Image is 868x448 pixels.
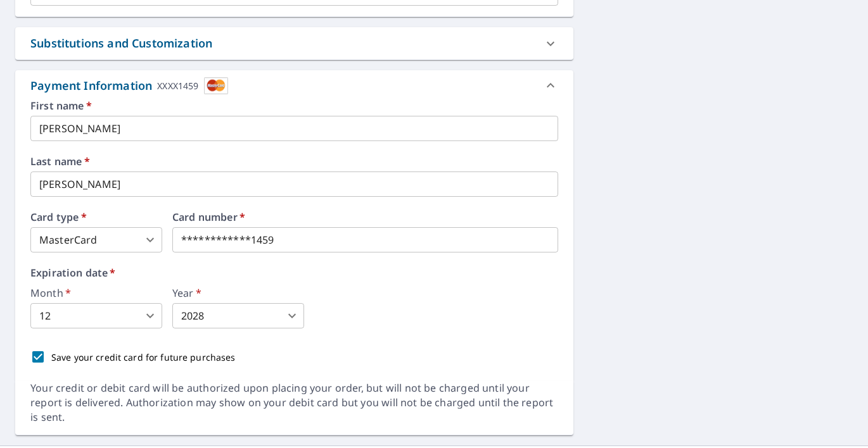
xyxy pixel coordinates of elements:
label: First name [30,101,558,111]
label: Last name [30,156,558,166]
div: Substitutions and Customization [30,35,212,52]
div: XXXX1459 [157,77,198,94]
label: Card type [30,212,162,222]
div: 2028 [172,303,304,328]
div: Substitutions and Customization [15,27,573,59]
img: cardImage [204,77,228,94]
div: Payment Information [30,77,228,94]
label: Card number [172,212,558,222]
p: Save your credit card for future purchases [51,351,236,364]
div: Payment InformationXXXX1459cardImage [15,70,573,101]
label: Month [30,288,162,298]
div: Your credit or debit card will be authorized upon placing your order, but will not be charged unt... [30,381,558,425]
div: MasterCard [30,227,162,252]
label: Expiration date [30,268,558,278]
label: Year [172,288,304,298]
div: 12 [30,303,162,328]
